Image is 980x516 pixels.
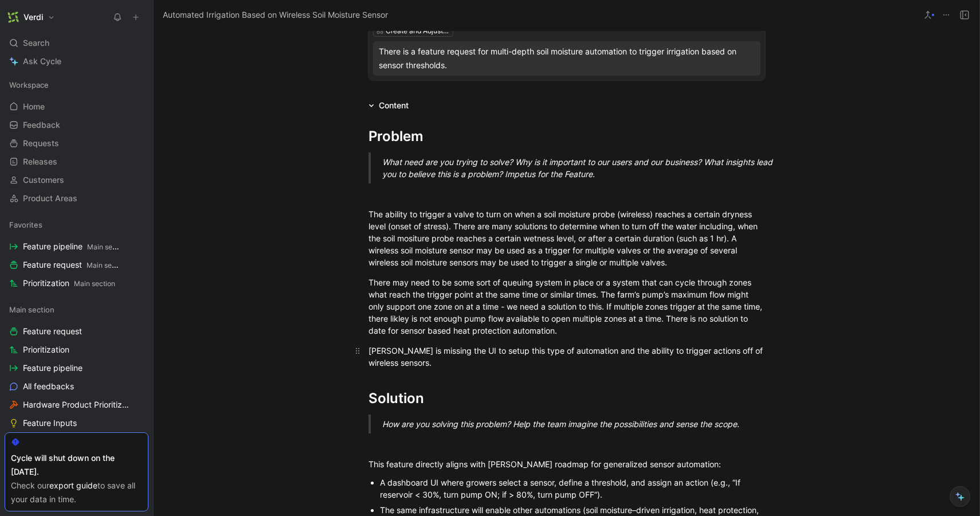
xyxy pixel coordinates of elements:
a: All feedbacks [5,378,148,395]
div: What need are you trying to solve? Why is it important to our users and our business? What insigh... [382,156,779,180]
span: Search [23,36,49,50]
div: Check our to save all your data in time. [11,479,142,506]
div: Search [5,34,148,52]
span: Feature request [23,326,82,337]
span: Requests [23,138,59,149]
div: There is a feature request for multi-depth soil moisture automation to trigger irrigation based o... [379,45,755,72]
div: Cycle will shut down on the [DATE]. [11,451,142,479]
span: All feedbacks [23,381,74,392]
span: Automated Irrigation Based on Wireless Soil Moisture Sensor [163,8,388,22]
a: Customers [5,171,148,189]
span: Feature pipeline [23,362,83,374]
div: Create and Adjust Irrigation Schedules [386,25,450,37]
span: Workspace [9,79,49,91]
div: This feature directly aligns with [PERSON_NAME] roadmap for generalized sensor automation: [369,458,765,470]
button: VerdiVerdi [5,9,58,25]
span: Customers [23,174,64,186]
a: Feature pipeline [5,359,148,377]
a: Feature Inputs [5,415,148,432]
div: Favorites [5,216,148,233]
span: Feature Inputs [23,417,77,429]
span: Main section [87,261,128,269]
div: Main sectionFeature requestPrioritizationFeature pipelineAll feedbacksHardware Product Prioritiza... [5,301,148,487]
a: Requests [5,135,148,152]
a: export guide [49,480,97,490]
a: Product Areas [5,190,148,207]
a: Hardware Product Prioritization [5,396,148,413]
div: There may need to be some sort of queuing system in place or a system that can cycle through zone... [369,276,765,337]
div: The ability to trigger a valve to turn on when a soil moisture probe (wireless) reaches a certain... [369,208,765,268]
span: Releases [23,156,57,167]
div: Workspace [5,76,148,93]
div: [PERSON_NAME] is missing the UI to setup this type of automation and the ability to trigger actio... [369,345,765,369]
span: Prioritization [23,277,115,290]
span: Ask Cycle [23,54,61,68]
span: Product Areas [23,193,77,204]
span: Main section [9,304,54,315]
div: How are you solving this problem? Help the team imagine the possibilities and sense the scope. [382,418,779,430]
div: Content [379,99,409,112]
a: PrioritizationMain section [5,275,148,292]
div: Solution [369,388,765,409]
a: Feature pipelineMain section [5,238,148,255]
h1: Verdi [23,12,43,22]
a: Home [5,98,148,115]
img: Verdi [7,11,19,23]
a: Feedback [5,116,148,134]
div: A dashboard UI where growers select a sensor, define a threshold, and assign an action (e.g., “If... [380,476,765,501]
span: Main section [87,243,128,251]
a: Releases [5,153,148,170]
a: Ask Cycle [5,53,148,70]
span: Prioritization [23,344,69,355]
div: Content [364,99,413,112]
div: Problem [369,126,765,147]
div: Main section [5,301,148,318]
span: Favorites [9,219,42,230]
a: Prioritization [5,341,148,358]
span: Home [23,101,45,112]
span: Main section [74,279,115,288]
a: Feature request [5,323,148,340]
span: Hardware Product Prioritization [23,399,133,411]
span: Feature request [23,259,120,271]
a: Feature requestMain section [5,256,148,273]
span: Feature pipeline [23,241,120,253]
span: Feedback [23,119,60,131]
